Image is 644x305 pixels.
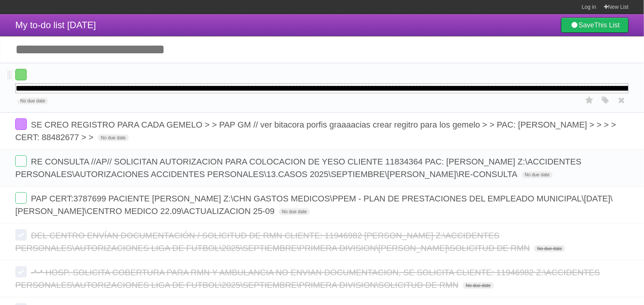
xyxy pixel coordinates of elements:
span: No due date [17,97,48,104]
label: Done [15,69,27,80]
label: Star task [582,94,597,107]
span: SE CREO REGISTRO PARA CADA GEMELO > > PAP GM // ver bitacora porfis graaaacias crear regitro para... [15,120,616,142]
span: My to-do list [DATE] [15,20,96,30]
b: This List [594,21,620,29]
span: -*-* HOSP. SOLICITA COBERTURA PARA RMN Y AMBULANCIA NO ENVIAN DOCUMENTACION, SE SOLICITA CLIENTE:... [15,268,600,290]
span: No due date [279,208,310,215]
span: PAP CERT:3787699 PACIENTE [PERSON_NAME] Z:\CHN GASTOS MEDICOS\PPEM - PLAN DE PRESTACIONES DEL EMP... [15,194,613,216]
span: No due date [522,171,553,178]
label: Done [15,118,27,130]
label: Done [15,192,27,204]
span: DEL CENTRO ENVÍAN DOCUMENTACIÓN / SOLICITUD DE RMN CLIENTE: 11946982 [PERSON_NAME] Z:\ACCIDENTES ... [15,231,532,253]
label: Done [15,155,27,167]
span: No due date [463,282,494,289]
label: Done [15,229,27,241]
a: SaveThis List [561,18,629,33]
span: RE CONSULTA //AP// SOLICITAN AUTORIZACION PARA COLOCACION DE YESO CLIENTE 11834364 PAC: [PERSON_N... [15,157,582,179]
span: No due date [98,134,129,141]
label: Done [15,266,27,278]
span: No due date [534,245,565,252]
